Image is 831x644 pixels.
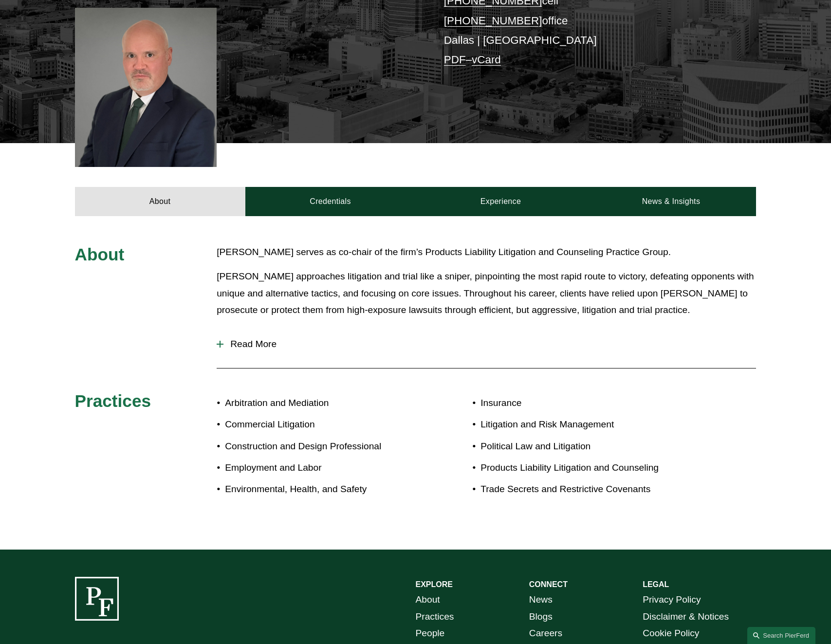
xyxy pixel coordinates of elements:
a: vCard [472,54,501,66]
p: Commercial Litigation [225,416,415,433]
p: Arbitration and Mediation [225,395,415,412]
a: About [416,591,440,608]
a: About [75,187,245,216]
strong: CONNECT [529,580,568,589]
p: Environmental, Health, and Safety [225,481,415,498]
a: PDF [444,54,466,66]
strong: LEGAL [643,580,669,589]
p: Litigation and Risk Management [480,416,700,433]
a: Search this site [747,627,815,644]
a: Privacy Policy [643,591,701,608]
a: Cookie Policy [643,625,699,642]
p: Political Law and Litigation [480,438,700,455]
p: Products Liability Litigation and Counseling [480,460,700,477]
p: Trade Secrets and Restrictive Covenants [480,481,700,498]
a: Disclaimer & Notices [643,608,729,626]
a: News [529,591,553,608]
p: Employment and Labor [225,460,415,477]
a: Careers [529,625,562,642]
p: Insurance [480,395,700,412]
p: [PERSON_NAME] approaches litigation and trial like a sniper, pinpointing the most rapid route to ... [217,268,756,319]
span: Practices [75,391,151,410]
button: Read More [217,331,756,357]
a: Experience [416,187,586,216]
p: Construction and Design Professional [225,438,415,455]
a: People [416,625,445,642]
a: [PHONE_NUMBER] [444,15,542,27]
a: News & Insights [586,187,756,216]
strong: EXPLORE [416,580,453,589]
p: [PERSON_NAME] serves as co-chair of the firm’s Products Liability Litigation and Counseling Pract... [217,244,756,261]
a: Blogs [529,608,553,626]
span: Read More [223,339,756,350]
span: About [75,245,125,264]
a: Credentials [245,187,416,216]
a: Practices [416,608,454,626]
